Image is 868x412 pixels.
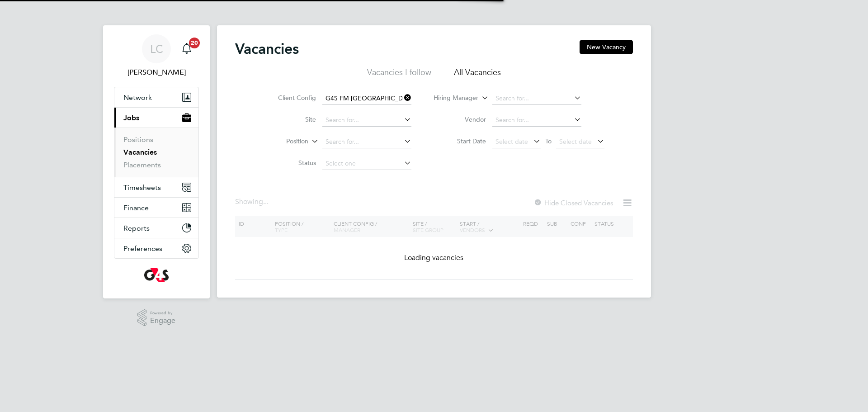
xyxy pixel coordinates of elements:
[322,114,411,127] input: Search for...
[123,148,157,156] a: Vacancies
[123,161,161,169] a: Placements
[434,115,486,123] label: Vendor
[150,317,175,325] span: Engage
[580,40,633,54] button: New Vacancy
[235,40,299,58] h2: Vacancies
[533,199,613,207] label: Hide Closed Vacancies
[114,198,198,218] button: Finance
[123,93,152,102] span: Network
[495,137,528,146] span: Select date
[150,309,175,317] span: Powered by
[264,94,316,102] label: Client Config
[114,268,199,282] a: Go to home page
[114,108,198,128] button: Jobs
[492,114,581,127] input: Search for...
[114,128,198,177] div: Jobs
[264,115,316,123] label: Site
[150,43,163,55] span: LC
[178,34,196,63] a: 20
[322,92,411,105] input: Search for...
[454,67,501,83] li: All Vacancies
[235,197,270,207] div: Showing
[434,137,486,145] label: Start Date
[559,137,592,146] span: Select date
[264,159,316,167] label: Status
[123,204,149,212] span: Finance
[114,87,198,107] button: Network
[123,135,153,144] a: Positions
[256,137,308,146] label: Position
[542,135,554,147] span: To
[114,238,198,258] button: Preferences
[114,67,199,78] span: Lilingxi Chen
[322,136,411,148] input: Search for...
[137,309,176,327] a: Powered byEngage
[123,183,161,192] span: Timesheets
[144,268,169,282] img: g4s-logo-retina.png
[123,244,162,253] span: Preferences
[426,94,478,103] label: Hiring Manager
[114,34,199,78] a: LC[PERSON_NAME]
[114,177,198,197] button: Timesheets
[322,157,411,170] input: Select one
[123,114,139,122] span: Jobs
[189,38,200,48] span: 20
[263,197,269,206] span: ...
[123,224,150,232] span: Reports
[114,218,198,238] button: Reports
[103,25,210,298] nav: Main navigation
[492,92,581,105] input: Search for...
[367,67,431,83] li: Vacancies I follow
